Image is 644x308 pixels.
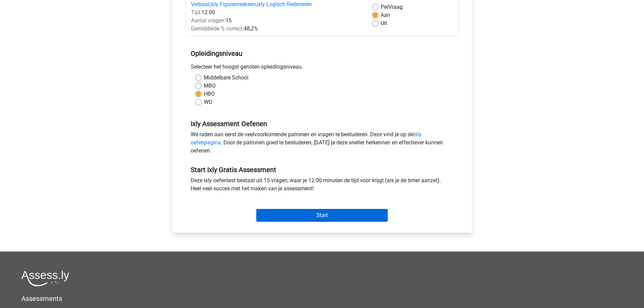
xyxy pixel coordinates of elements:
[191,17,225,24] span: Aantal vragen:
[191,9,201,16] span: Tijd:
[381,19,387,27] label: Uit
[204,98,212,106] label: WO
[186,131,459,158] div: We raden aan eerst de veelvoorkomende patronen en vragen te bestuderen. Deze vind je op de . Door...
[381,11,390,19] label: Aan
[21,294,623,303] h5: Assessments
[191,25,244,32] span: Gemiddelde % correct:
[204,82,216,90] label: MBO
[186,8,367,17] div: 12:00
[204,74,248,82] label: Middelbare School
[210,1,256,7] a: Ixly Figurenreeksen
[256,209,388,222] input: Start
[21,270,69,286] img: Assessly logo
[191,166,454,174] h5: Start Ixly Gratis Assessment
[186,25,367,33] div: 48,2%
[186,63,459,74] div: Selecteer het hoogst genoten opleidingsniveau.
[186,17,367,25] div: 15
[191,47,454,60] h5: Opleidingsniveau
[191,120,454,128] h5: Ixly Assessment Oefenen
[186,176,459,195] div: Deze Ixly oefentest bestaat uit 15 vragen, waar je 12:00 minuten de tijd voor krijgt (als je de t...
[381,3,403,11] label: Vraag
[204,90,215,98] label: HBO
[257,1,312,7] a: Ixly Logisch Redeneren
[381,4,388,10] span: Per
